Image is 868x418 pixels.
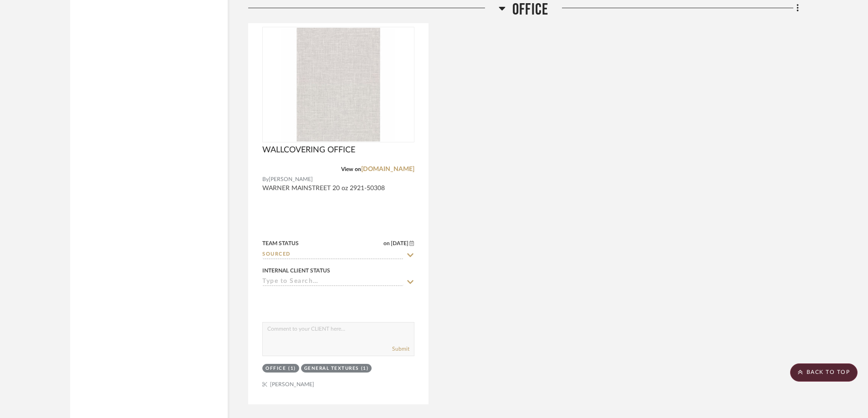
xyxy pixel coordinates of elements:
span: [DATE] [390,240,409,247]
div: Internal Client Status [262,267,330,275]
input: Type to Search… [262,251,403,259]
span: View on [341,166,361,172]
input: Type to Search… [262,278,403,287]
span: [PERSON_NAME] [269,175,313,184]
a: [DOMAIN_NAME] [361,166,414,172]
div: GENERAL TEXTURES [304,365,359,372]
div: 0 [263,27,414,142]
div: Office [266,365,286,372]
div: (1) [288,365,296,372]
span: on [383,241,390,246]
span: WALLCOVERING OFFICE [262,145,355,155]
button: Submit [392,345,409,353]
div: Team Status [262,239,299,247]
span: By [262,175,269,184]
img: WALLCOVERING OFFICE [281,28,395,141]
div: (1) [361,365,369,372]
scroll-to-top-button: BACK TO TOP [790,363,858,382]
